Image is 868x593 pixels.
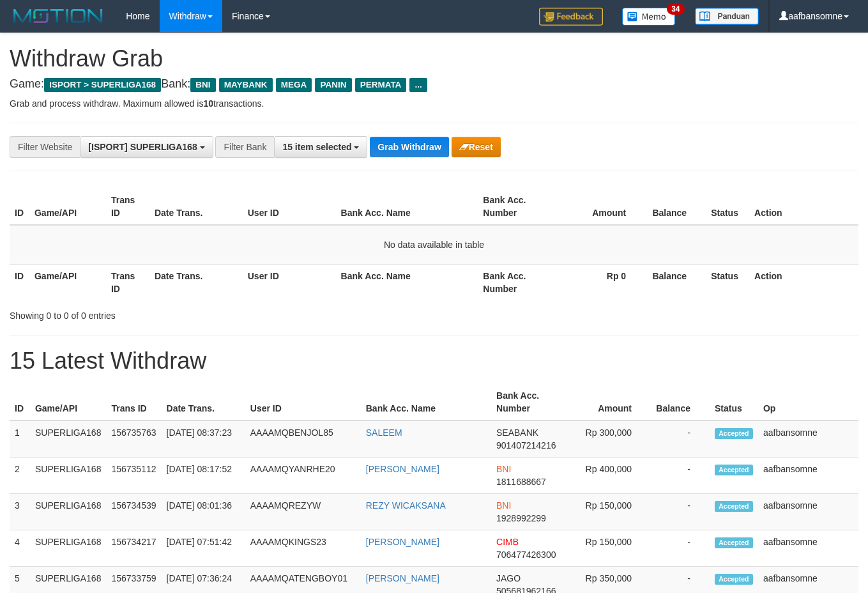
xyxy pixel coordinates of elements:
[695,8,759,25] img: panduan.png
[274,136,367,158] button: 15 item selected
[651,384,710,420] th: Balance
[315,78,351,92] span: PANIN
[758,494,858,530] td: aafbansomne
[162,458,245,494] td: [DATE] 08:17:52
[10,136,80,158] div: Filter Website
[276,78,312,92] span: MEGA
[715,428,753,439] span: Accepted
[10,97,858,110] p: Grab and process withdraw. Maximum allowed is transactions.
[715,574,753,585] span: Accepted
[29,264,106,300] th: Game/API
[10,458,30,494] td: 2
[496,513,546,523] span: Copy 1928992299 to clipboard
[496,477,546,487] span: Copy 1811688667 to clipboard
[245,420,361,458] td: AAAAMQBENJOL85
[758,458,858,494] td: aafbansomne
[758,420,858,458] td: aafbansomne
[245,494,361,530] td: AAAAMQREZYW
[106,530,161,567] td: 156734217
[622,8,676,26] img: Button%20Memo.svg
[452,137,501,157] button: Reset
[565,530,651,567] td: Rp 150,000
[749,189,858,225] th: Action
[706,189,749,225] th: Status
[478,189,554,225] th: Bank Acc. Number
[30,384,107,420] th: Game/API
[496,550,556,560] span: Copy 706477426300 to clipboard
[496,440,556,451] span: Copy 901407214216 to clipboard
[749,264,858,300] th: Action
[336,264,478,300] th: Bank Acc. Name
[30,420,107,458] td: SUPERLIGA168
[496,427,538,438] span: SEABANK
[366,427,402,438] a: SALEEM
[215,136,274,158] div: Filter Bank
[282,142,351,152] span: 15 item selected
[106,264,149,300] th: Trans ID
[715,537,753,548] span: Accepted
[106,384,161,420] th: Trans ID
[10,225,858,265] td: No data available in table
[336,189,478,225] th: Bank Acc. Name
[88,142,197,152] span: [ISPORT] SUPERLIGA168
[667,3,684,15] span: 34
[10,46,858,72] h1: Withdraw Grab
[219,78,273,92] span: MAYBANK
[30,494,107,530] td: SUPERLIGA168
[10,494,30,530] td: 3
[106,189,149,225] th: Trans ID
[710,384,758,420] th: Status
[162,494,245,530] td: [DATE] 08:01:36
[149,264,243,300] th: Date Trans.
[478,264,554,300] th: Bank Acc. Number
[496,464,511,474] span: BNI
[106,420,161,458] td: 156735763
[30,530,107,567] td: SUPERLIGA168
[80,136,213,158] button: [ISPORT] SUPERLIGA168
[366,573,439,583] a: [PERSON_NAME]
[706,264,749,300] th: Status
[565,494,651,530] td: Rp 150,000
[409,78,427,92] span: ...
[355,78,407,92] span: PERMATA
[491,384,565,420] th: Bank Acc. Number
[366,537,439,547] a: [PERSON_NAME]
[30,458,107,494] td: SUPERLIGA168
[10,420,30,458] td: 1
[651,458,710,494] td: -
[106,494,161,530] td: 156734539
[496,500,511,511] span: BNI
[10,6,107,26] img: MOTION_logo.png
[715,501,753,512] span: Accepted
[10,189,29,225] th: ID
[10,264,29,300] th: ID
[29,189,106,225] th: Game/API
[162,530,245,567] td: [DATE] 07:51:42
[162,420,245,458] td: [DATE] 08:37:23
[496,537,519,547] span: CIMB
[565,420,651,458] td: Rp 300,000
[366,464,439,474] a: [PERSON_NAME]
[361,384,491,420] th: Bank Acc. Name
[565,458,651,494] td: Rp 400,000
[162,384,245,420] th: Date Trans.
[44,78,161,92] span: ISPORT > SUPERLIGA168
[10,384,30,420] th: ID
[758,384,858,420] th: Op
[554,264,645,300] th: Rp 0
[106,458,161,494] td: 156735112
[245,458,361,494] td: AAAAMQYANRHE20
[149,189,243,225] th: Date Trans.
[645,264,706,300] th: Balance
[243,189,336,225] th: User ID
[496,573,521,583] span: JAGO
[10,78,858,91] h4: Game: Bank:
[715,465,753,475] span: Accepted
[565,384,651,420] th: Amount
[10,304,352,322] div: Showing 0 to 0 of 0 entries
[10,530,30,567] td: 4
[203,98,213,109] strong: 10
[645,189,706,225] th: Balance
[539,8,603,26] img: Feedback.jpg
[651,530,710,567] td: -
